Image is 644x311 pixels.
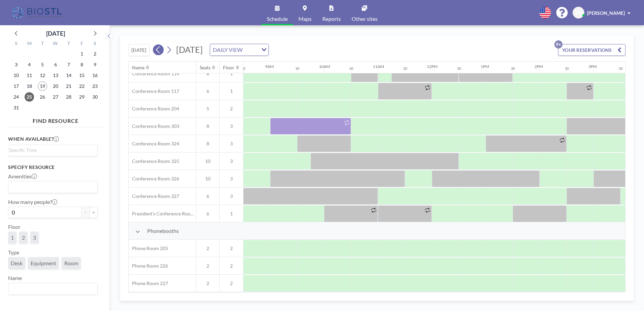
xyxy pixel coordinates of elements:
span: Conference Room 204 [129,106,179,112]
span: [DATE] [176,44,203,55]
div: 10AM [319,64,330,69]
div: T [36,40,49,48]
span: 1 [11,234,14,241]
span: Conference Room 327 [129,193,179,199]
span: Maps [298,16,312,22]
span: Phonebooths [147,228,179,234]
span: 3 [220,158,243,164]
span: Sunday, August 24, 2025 [11,92,21,102]
button: YOUR RESERVATIONS9+ [558,44,625,56]
input: Search for option [9,146,94,154]
span: Phone Room 226 [129,263,168,269]
span: Schedule [267,16,288,22]
span: Thursday, August 21, 2025 [64,81,73,91]
div: M [23,40,36,48]
div: [DATE] [46,29,65,38]
div: 12PM [427,64,438,69]
div: Name [132,65,144,71]
span: 3 [220,141,243,147]
div: 3PM [588,64,597,69]
span: Reports [322,16,341,22]
h4: FIND RESOURCE [8,115,103,124]
span: Wednesday, August 20, 2025 [51,81,60,91]
span: 2 [220,263,243,269]
span: Sunday, August 31, 2025 [11,103,21,112]
div: 30 [295,66,299,71]
span: Conference Room 303 [129,123,179,129]
span: Saturday, August 30, 2025 [90,92,100,102]
div: Search for option [8,181,97,193]
label: How many people? [8,199,57,205]
div: Search for option [8,145,97,155]
span: Friday, August 1, 2025 [77,49,87,59]
span: 3 [33,234,36,241]
span: Phone Room 205 [129,245,168,251]
span: Thursday, August 7, 2025 [64,60,73,69]
span: [PERSON_NAME] [587,10,625,16]
span: Saturday, August 23, 2025 [90,81,100,91]
div: Floor [223,65,234,71]
input: Search for option [9,183,94,192]
span: Desk [11,260,23,267]
div: 30 [457,66,461,71]
div: F [75,40,88,48]
span: 1 [220,211,243,217]
span: 10 [196,158,219,164]
span: Tuesday, August 19, 2025 [38,81,47,91]
span: 6 [196,211,219,217]
div: 9AM [265,64,274,69]
div: 30 [565,66,569,71]
span: Friday, August 29, 2025 [77,92,87,102]
div: 11AM [373,64,384,69]
span: 8 [196,71,219,77]
span: Thursday, August 28, 2025 [64,92,73,102]
span: 1 [220,71,243,77]
span: Conference Room 325 [129,158,179,164]
span: 1 [220,88,243,94]
span: Wednesday, August 27, 2025 [51,92,60,102]
span: Monday, August 4, 2025 [25,60,34,69]
input: Search for option [245,45,257,54]
span: Sunday, August 3, 2025 [11,60,21,69]
div: 30 [403,66,407,71]
span: 2 [220,106,243,112]
span: Conference Room 114 [129,71,179,77]
span: Conference Room 326 [129,176,179,182]
button: [DATE] [128,44,150,56]
div: 30 [241,66,246,71]
span: President's Conference Room - 109 [129,211,196,217]
span: Wednesday, August 13, 2025 [51,71,60,80]
button: - [82,207,90,218]
span: Equipment [31,260,56,267]
div: S [10,40,23,48]
span: 10 [196,176,219,182]
label: Type [8,249,19,256]
span: 8 [196,141,219,147]
span: Conference Room 324 [129,141,179,147]
span: 3 [220,123,243,129]
span: Monday, August 18, 2025 [25,81,34,91]
span: AR [575,10,582,16]
span: DAILY VIEW [212,45,244,54]
div: S [88,40,101,48]
div: Seats [200,65,211,71]
label: Amenities [8,173,37,180]
span: Friday, August 8, 2025 [77,60,87,69]
span: Thursday, August 14, 2025 [64,71,73,80]
span: Room [64,260,78,267]
span: Saturday, August 16, 2025 [90,71,100,80]
span: 3 [220,176,243,182]
div: Search for option [210,44,268,56]
div: W [49,40,62,48]
div: Search for option [8,283,97,295]
p: 9+ [554,40,562,48]
span: 6 [196,193,219,199]
button: + [90,207,98,218]
div: 1PM [481,64,489,69]
div: 30 [619,66,623,71]
span: Monday, August 25, 2025 [25,92,34,102]
span: Monday, August 11, 2025 [25,71,34,80]
div: T [62,40,75,48]
label: Floor [8,223,21,230]
span: 5 [196,106,219,112]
